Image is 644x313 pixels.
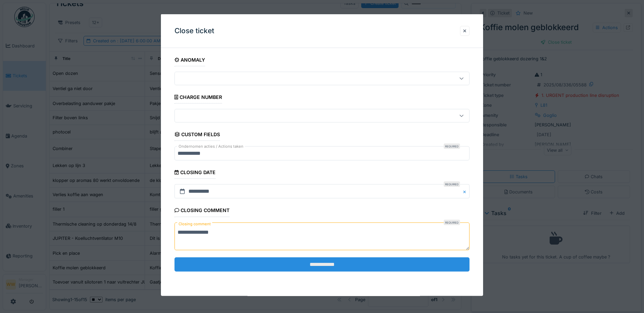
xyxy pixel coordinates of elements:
[174,205,229,217] div: Closing comment
[174,92,222,104] div: Charge number
[174,27,214,35] h3: Close ticket
[444,144,460,149] div: Required
[174,55,205,66] div: Anomaly
[444,220,460,225] div: Required
[444,182,460,187] div: Required
[174,129,220,141] div: Custom fields
[174,167,215,179] div: Closing date
[462,184,470,199] button: Close
[177,144,245,149] label: Ondernomen acties / Actions taken
[177,220,212,228] label: Closing comment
